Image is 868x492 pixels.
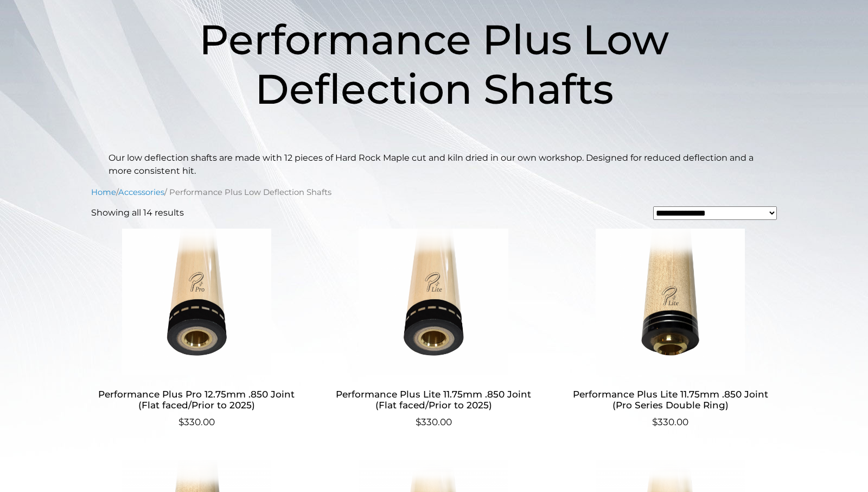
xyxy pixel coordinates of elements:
[108,152,759,178] p: Our low deflection shafts are made with 12 pieces of Hard Rock Maple cut and kiln dried in our ow...
[328,229,539,429] a: Performance Plus Lite 11.75mm .850 Joint (Flat faced/Prior to 2025) $330.00
[91,206,184,219] p: Showing all 14 results
[565,229,776,429] a: Performance Plus Lite 11.75mm .850 Joint (Pro Series Double Ring) $330.00
[178,417,184,427] span: $
[91,384,302,415] h2: Performance Plus Pro 12.75mm .850 Joint (Flat faced/Prior to 2025)
[652,417,658,427] span: $
[565,229,776,375] img: Performance Plus Lite 11.75mm .850 Joint (Pro Series Double Ring)
[328,229,539,375] img: Performance Plus Lite 11.75mm .850 Joint (Flat faced/Prior to 2025)
[91,186,777,198] nav: Breadcrumb
[416,417,452,427] bdi: 330.00
[91,229,302,429] a: Performance Plus Pro 12.75mm .850 Joint (Flat faced/Prior to 2025) $330.00
[416,417,421,427] span: $
[199,14,669,114] span: Performance Plus Low Deflection Shafts
[653,206,777,220] select: Shop order
[328,384,539,415] h2: Performance Plus Lite 11.75mm .850 Joint (Flat faced/Prior to 2025)
[91,229,302,375] img: Performance Plus Pro 12.75mm .850 Joint (Flat faced/Prior to 2025)
[118,187,164,197] a: Accessories
[178,417,215,427] bdi: 330.00
[652,417,688,427] bdi: 330.00
[565,384,776,415] h2: Performance Plus Lite 11.75mm .850 Joint (Pro Series Double Ring)
[91,187,116,197] a: Home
